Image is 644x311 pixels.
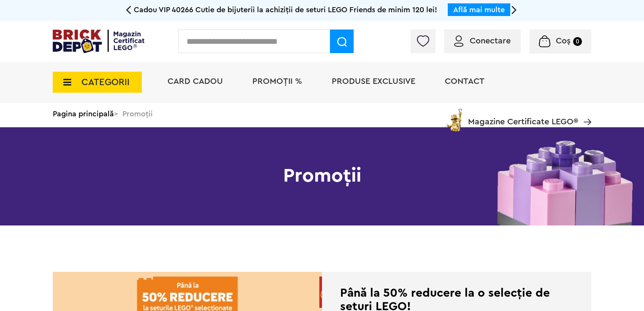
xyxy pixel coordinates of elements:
a: Conectare [454,37,511,45]
a: Contact [445,77,484,86]
small: 0 [573,37,582,46]
a: Magazine Certificate LEGO® [578,107,591,115]
span: CATEGORII [81,78,130,87]
span: Conectare [470,37,511,45]
a: Află mai multe [453,6,505,13]
span: Magazine Certificate LEGO® [468,107,578,126]
span: Cadou VIP 40266 Cutie de bijuterii la achiziții de seturi LEGO Friends de minim 120 lei! [134,6,437,13]
a: Produse exclusive [332,77,415,86]
a: Card Cadou [168,77,223,86]
span: Coș [556,37,571,45]
a: PROMOȚII % [252,77,302,86]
